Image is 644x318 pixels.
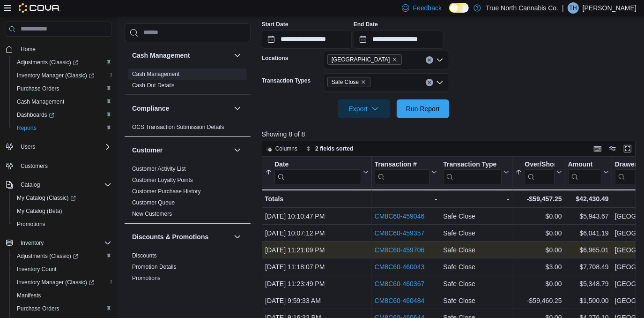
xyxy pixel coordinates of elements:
span: 2 fields sorted [315,145,353,152]
a: Customer Purchase History [132,188,201,195]
span: Inventory Manager (Classic) [13,277,111,288]
button: Enter fullscreen [622,143,633,154]
a: CM8C60-459046 [374,212,424,220]
div: [DATE] 11:18:07 PM [265,261,369,273]
span: Purchase Orders [17,305,59,312]
span: Reports [17,124,37,132]
button: Columns [262,143,301,154]
a: Manifests [13,290,44,301]
div: Totals [265,193,369,204]
a: Inventory Manager (Classic) [9,276,115,289]
div: Over/Short [525,160,554,184]
span: Purchase Orders [13,83,111,94]
button: Cash Management [9,95,115,108]
a: CM8C60-460367 [374,280,424,288]
div: [DATE] 11:21:09 PM [265,244,369,256]
button: Compliance [132,104,230,113]
div: Transaction # URL [374,160,429,184]
a: Cash Management [13,96,68,107]
button: Customers [2,159,115,173]
span: Manifests [17,292,41,299]
span: TH [570,2,577,14]
div: $5,943.67 [568,211,608,222]
span: Reports [13,122,111,134]
a: Adjustments (Classic) [9,56,115,69]
button: Users [2,140,115,153]
div: $6,965.01 [568,244,608,256]
span: Promotions [132,274,161,282]
a: CM8C60-460484 [374,297,424,304]
a: Discounts [132,252,157,259]
span: Adjustments (Classic) [17,59,78,66]
span: Promotion Details [132,263,177,271]
span: Safe Close [327,77,371,87]
a: Inventory Manager (Classic) [13,277,98,288]
div: Transaction Type [443,160,502,184]
h3: Discounts & Promotions [132,232,208,242]
img: Cova [19,3,60,13]
span: Safe Close [332,77,359,87]
a: Promotion Details [132,264,177,270]
button: Keyboard shortcuts [592,143,603,154]
a: OCS Transaction Submission Details [132,124,224,130]
button: Over/Short [515,160,562,184]
span: Inventory Manager (Classic) [13,70,111,81]
div: $3.00 [515,261,562,273]
div: Discounts & Promotions [125,250,251,288]
div: [DATE] 9:59:33 AM [265,295,369,306]
a: Purchase Orders [13,303,63,314]
h3: Compliance [132,104,169,113]
a: Dashboards [9,108,115,121]
div: Transaction Type [443,160,502,169]
a: Customer Activity List [132,166,186,172]
span: Customer Activity List [132,165,186,173]
a: Cash Out Details [132,82,175,89]
h3: Cash Management [132,51,190,60]
a: My Catalog (Beta) [13,205,66,217]
span: Feedback [413,3,442,13]
button: Transaction # [374,160,437,184]
span: Promotions [13,219,111,230]
button: Discounts & Promotions [232,231,243,242]
div: Amount [568,160,601,184]
span: Inventory Count [13,264,111,275]
a: Inventory Manager (Classic) [13,70,98,81]
div: Cash Management [125,68,251,95]
div: [DATE] 10:10:47 PM [265,211,369,222]
button: Display options [607,143,618,154]
button: Catalog [2,178,115,191]
span: Cash Management [132,70,179,78]
div: Compliance [125,121,251,136]
a: Promotions [13,219,49,230]
a: Inventory Manager (Classic) [9,69,115,82]
div: Date [274,160,361,169]
div: Date [274,160,361,184]
span: My Catalog (Beta) [13,205,111,217]
button: Clear input [426,56,433,64]
button: Manifests [9,289,115,302]
div: $7,708.49 [568,261,608,273]
span: Dashboards [13,109,111,121]
span: Adjustments (Classic) [17,252,78,260]
div: Safe Close [443,278,509,289]
a: Adjustments (Classic) [13,250,82,262]
a: My Catalog (Classic) [9,191,115,204]
button: Export [338,99,390,118]
span: Purchase Orders [17,85,59,92]
input: Dark Mode [449,3,469,13]
button: Remove Safe Close from selection in this group [361,79,366,85]
button: Customer [232,144,243,156]
span: Purchase Orders [13,303,111,314]
span: Home [21,45,36,53]
button: Inventory [17,237,47,249]
label: Transaction Types [262,77,311,84]
span: Inventory Manager (Classic) [17,279,94,286]
button: Purchase Orders [9,302,115,315]
div: -$59,460.25 [515,295,562,306]
button: Run Report [397,99,449,118]
a: Dashboards [13,109,58,121]
span: Inventory [17,237,111,249]
button: Inventory Count [9,263,115,276]
a: My Catalog (Classic) [13,192,80,204]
